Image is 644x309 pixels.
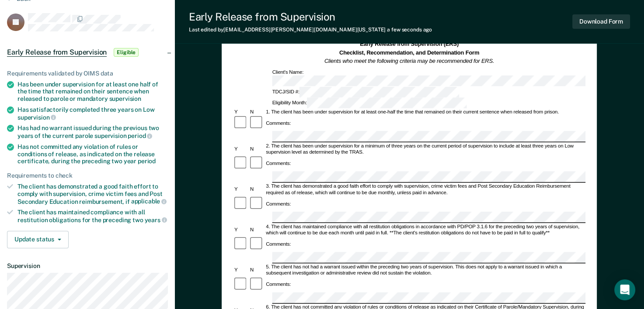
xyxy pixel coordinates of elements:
div: Comments: [265,241,292,247]
div: Y [233,227,249,233]
dt: Supervision [7,262,168,270]
div: N [249,268,265,274]
div: Has been under supervision for at least one half of the time that remained on their sentence when... [17,81,168,103]
div: Comments: [265,201,292,207]
div: Y [233,268,249,274]
div: Has not committed any violation of rules or conditions of release, as indicated on the release ce... [17,143,168,165]
div: N [249,146,265,152]
div: Open Intercom Messenger [614,279,635,300]
span: period [128,132,152,139]
button: Download Form [572,14,630,29]
div: Comments: [265,282,292,288]
div: Y [233,146,249,152]
div: N [249,109,265,115]
div: 4. The client has maintained compliance with all restitution obligations in accordance with PD/PO... [265,224,586,237]
em: Clients who meet the following criteria may be recommended for ERS. [324,58,494,64]
span: Early Release from Supervision [7,48,107,57]
div: Comments: [265,120,292,126]
span: period [138,158,156,165]
div: TDCJ/SID #: [271,87,460,98]
div: Y [233,187,249,193]
div: 5. The client has not had a warrant issued within the preceding two years of supervision. This do... [265,264,586,277]
div: The client has demonstrated a good faith effort to comply with supervision, crime victim fees and... [17,183,168,205]
div: 3. The client has demonstrated a good faith effort to comply with supervision, crime victim fees ... [265,184,586,196]
strong: Checklist, Recommendation, and Determination Form [339,49,479,55]
div: N [249,227,265,233]
strong: Early Release from Supervision (ERS) [360,41,459,47]
div: Requirements to check [7,172,168,179]
span: a few seconds ago [387,27,432,33]
button: Update status [7,231,69,248]
div: Last edited by [EMAIL_ADDRESS][PERSON_NAME][DOMAIN_NAME][US_STATE] [189,27,432,33]
div: The client has maintained compliance with all restitution obligations for the preceding two [17,209,168,223]
span: supervision [17,114,56,121]
div: Eligibility Month: [271,98,468,109]
div: N [249,187,265,193]
span: Eligible [114,48,139,57]
div: Has had no warrant issued during the previous two years of the current parole supervision [17,124,168,139]
span: years [145,216,167,223]
div: Requirements validated by OIMS data [7,70,168,77]
div: Comments: [265,161,292,167]
div: Y [233,109,249,115]
span: supervision [109,95,141,102]
div: Early Release from Supervision [189,10,432,23]
div: Has satisfactorily completed three years on Low [17,106,168,121]
div: 2. The client has been under supervision for a minimum of three years on the current period of su... [265,143,586,156]
span: applicable [131,198,167,205]
div: 1. The client has been under supervision for at least one-half the time that remained on their cu... [265,109,586,115]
